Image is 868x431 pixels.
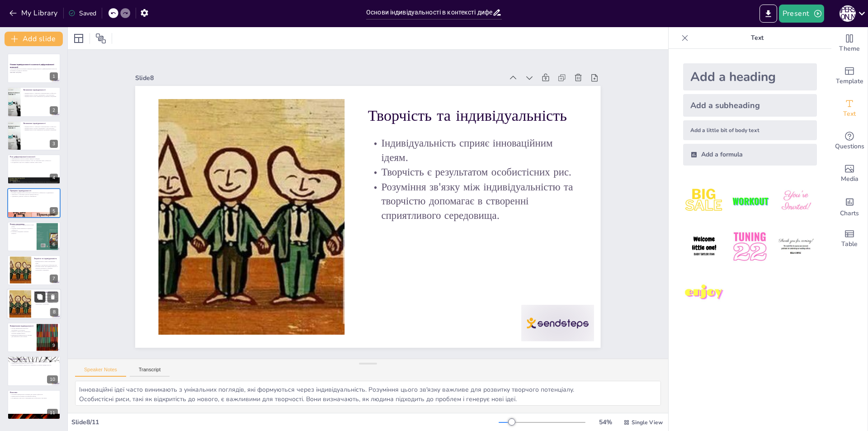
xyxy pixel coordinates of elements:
[683,272,725,314] img: 7.jpeg
[75,367,126,377] button: Speaker Notes
[7,255,61,285] div: 7
[23,94,58,96] p: Індивідуальність охоплює темперамент і стиль мислення.
[50,275,58,283] div: 7
[95,33,106,44] span: Position
[10,71,58,73] p: Generated with [URL]
[23,88,58,91] p: Визначення індивідуальності
[7,322,61,352] div: 9
[10,397,58,399] p: Дослідження в цій галузі є важливими для особистісного зростання.
[10,68,58,71] p: У цій презентації ми розглянемо принципи індивідуальності в диференціальній психології, їх значен...
[775,180,817,222] img: 3.jpeg
[692,27,822,49] p: Text
[10,361,58,363] p: Дослідження показують вплив індивідуальності на професійні вибори.
[23,95,58,97] p: Індивідуальність може змінюватися під впливом середовища.
[729,180,771,222] img: 2.jpeg
[366,6,492,19] input: Insert title
[843,109,856,119] span: Text
[23,129,58,131] p: Індивідуальність може змінюватися під впливом середовища.
[831,125,868,157] div: Get real-time input from your audience
[831,27,868,60] div: Change the overall theme
[10,158,58,160] p: Диференціальна психологія вивчає варіації в поведінці.
[34,298,58,299] p: Творчість є результатом особистісних рис.
[130,367,170,377] button: Transcript
[34,261,58,264] p: Індивідуальність сприяє інноваційним ідеям.
[354,188,526,372] p: Розуміння зв'язку між індивідуальністю та творчістю допомагає в створенні сприятливого середовища.
[729,226,771,268] img: 5.jpeg
[831,60,868,92] div: Add ready made slides
[836,76,863,86] span: Template
[831,223,868,255] div: Add a table
[841,174,859,184] span: Media
[10,194,58,195] p: Унікальність є ключовим аспектом індивідуальності.
[841,239,858,249] span: Table
[50,72,58,81] div: 1
[10,334,34,337] p: Вимірювання індивідуальності важливе для практичного застосування.
[7,6,61,20] button: My Library
[47,375,58,384] div: 10
[10,227,34,231] p: Соціальні зв'язки впливають на цінності особистості.
[683,120,817,140] div: Add a little bit of body text
[840,208,859,218] span: Charts
[7,87,61,117] div: 2
[683,180,725,222] img: 1.jpeg
[426,137,582,308] p: Творчість та індивідуальність
[47,291,58,302] button: Delete Slide
[23,92,58,94] p: Індивідуальність є унікальною характеристикою особистості.
[387,178,538,343] p: Творчість є результатом особистісних рис.
[10,161,58,163] p: Дослідження в цій галузі сприяють розвитку нових теорій.
[68,9,96,18] div: Saved
[10,64,54,69] strong: Основи індивідуальності в контексті диференціальної психології
[7,188,61,218] div: 5
[75,381,661,406] textarea: Інноваційні ідеї часто виникають з унікальних поглядів, які формуються через індивідуальність. Ро...
[7,390,61,420] div: 11
[71,31,86,46] div: Layout
[7,356,61,386] div: 10
[683,226,725,268] img: 4.jpeg
[10,357,58,360] p: Приклади досліджень
[34,291,58,294] p: Творчість та індивідуальність
[7,121,61,151] div: 3
[10,391,58,394] p: Висновки
[50,106,58,114] div: 2
[34,294,58,298] p: Індивідуальність сприяє інноваційним ідеям.
[34,299,58,304] p: Розуміння зв'язку між індивідуальністю та творчістю допомагає в створенні сприятливого середовища.
[840,5,856,23] button: К [PERSON_NAME]
[50,241,58,249] div: 6
[10,195,58,197] p: Адаптивність дозволяє особистості змінюватися.
[10,395,58,397] p: Індивідуальність впливає на професійні вибори.
[10,331,34,334] p: Кількісні та якісні дані допомагають зрозуміти індивідуальність.
[34,266,58,271] p: Розуміння зв'язку між індивідуальністю та творчістю допомагає в створенні сприятливого середовища.
[779,5,824,23] button: Present
[10,362,58,364] p: Індивідуальність впливає на стиль роботи.
[10,189,58,192] p: Принципи індивідуальності
[683,63,817,90] div: Add a heading
[683,144,817,166] div: Add a formula
[835,142,864,152] span: Questions
[10,364,58,366] p: Результати досліджень підкреслюють важливість розуміння індивідуальності.
[10,394,58,396] p: Розуміння індивідуальності важливе для творчих здібностей.
[831,190,868,223] div: Add charts and graphs
[759,5,777,23] button: Export to PowerPoint
[7,222,61,251] div: 6
[10,327,34,331] p: Методи вимірювання включають опитування та тестування.
[5,32,63,46] button: Add slide
[683,94,817,117] div: Add a subheading
[10,231,34,234] p: Позитивне середовище стимулює творчість.
[10,160,58,162] p: Диференціальна психологія акцентує увагу на унікальних рисах особистості.
[10,156,58,158] p: Роль диференціальної психології
[50,140,58,148] div: 3
[10,223,34,226] p: Вплив середовища
[34,291,45,302] button: Duplicate Slide
[50,207,58,215] div: 5
[632,419,663,426] span: Single View
[47,409,58,417] div: 11
[23,122,58,125] p: Визначення індивідуальності
[7,53,61,83] div: 1
[50,174,58,182] div: 4
[397,158,559,333] p: Індивідуальність сприяє інноваційним ідеям.
[34,264,58,266] p: Творчість є результатом особистісних рис.
[50,308,58,316] div: 8
[775,226,817,268] img: 6.jpeg
[840,5,856,22] div: К [PERSON_NAME]
[831,157,868,190] div: Add images, graphics, shapes or video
